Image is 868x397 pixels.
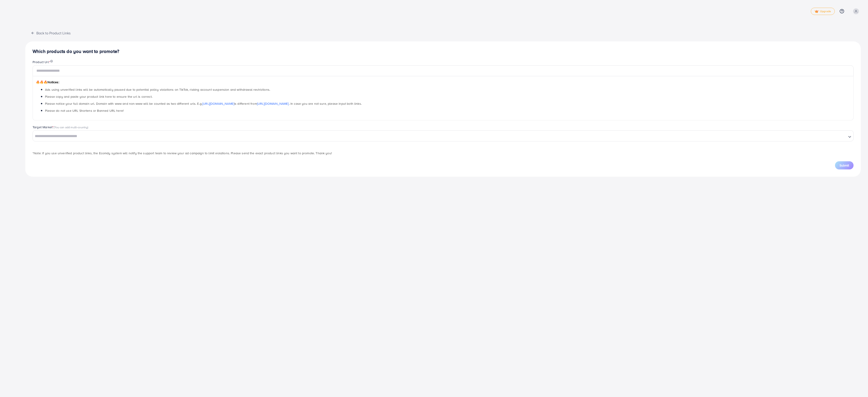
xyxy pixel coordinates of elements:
input: Search for option [33,133,846,140]
span: Please notice your full domain url. Domain with www and non-www will be counted as two different ... [45,101,362,106]
span: Notices: [36,80,59,84]
span: 🔥🔥🔥 [36,80,47,84]
label: Target Market [33,125,88,129]
span: Upgrade [815,10,831,13]
button: Back to Product Links [25,28,76,38]
span: (You can add multi-country) [54,125,88,129]
p: *Note: If you use unverified product links, the Ecomdy system will notify the support team to rev... [33,150,854,156]
a: [URL][DOMAIN_NAME] [202,101,234,106]
img: image [50,60,53,63]
span: Ads using unverified links will be automatically paused due to potential policy violations on Tik... [45,87,270,92]
a: [URL][DOMAIN_NAME] [257,101,289,106]
h4: Which products do you want to promote? [33,49,854,54]
span: Please do not use URL Shortens or Banned URL here! [45,108,124,113]
div: Search for option [33,130,854,141]
span: Submit [840,163,849,168]
button: Submit [835,161,854,169]
label: Product Url [33,60,53,64]
img: tick [815,10,818,13]
span: Please copy and paste your product link here to ensure the url is correct. [45,94,152,99]
a: tickUpgrade [811,8,835,15]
